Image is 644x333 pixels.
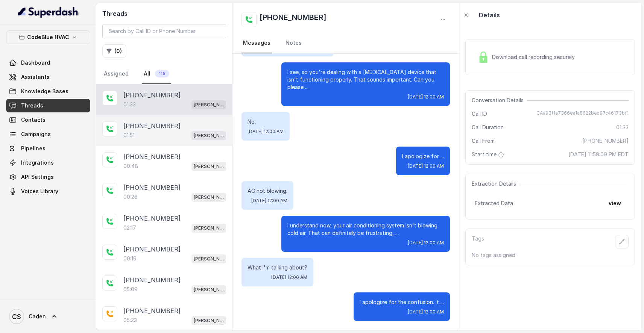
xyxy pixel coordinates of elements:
[408,309,444,315] span: [DATE] 12:00 AM
[248,129,284,135] span: [DATE] 12:00 AM
[472,97,527,104] span: Conversation Details
[123,91,181,100] p: [PHONE_NUMBER]
[248,187,287,195] p: AC not blowing.
[287,68,444,91] p: I see, so you're dealing with a [MEDICAL_DATA] device that isn't functioning properly. That sound...
[194,255,224,263] p: [PERSON_NAME]
[6,127,90,141] a: Campaigns
[21,173,54,181] span: API Settings
[102,9,226,18] h2: Threads
[475,200,513,207] span: Extracted Data
[155,70,169,77] span: 115
[604,197,626,210] button: view
[492,53,578,61] span: Download call recording securely
[21,145,46,152] span: Pipelines
[6,99,90,112] a: Threads
[21,159,54,166] span: Integrations
[21,130,51,138] span: Campaigns
[102,44,126,58] button: (0)
[123,121,181,130] p: [PHONE_NUMBER]
[12,313,21,321] text: CS
[6,70,90,84] a: Assistants
[29,313,46,320] span: Caden
[402,153,444,160] p: I apologize for ...
[360,298,444,306] p: I apologize for the confusion. It ...
[21,88,68,95] span: Knowledge Bases
[194,101,224,109] p: [PERSON_NAME]
[251,198,287,204] span: [DATE] 12:00 AM
[194,286,224,294] p: [PERSON_NAME]
[123,224,136,232] p: 02:17
[472,235,484,248] p: Tags
[21,116,46,124] span: Contacts
[6,85,90,98] a: Knowledge Bases
[478,51,489,63] img: Lock Icon
[102,64,130,84] a: Assigned
[21,188,58,195] span: Voices Library
[479,11,500,20] p: Details
[194,132,224,139] p: [PERSON_NAME]
[472,110,487,118] span: Call ID
[284,33,303,53] a: Notes
[536,110,629,118] span: CAa93f1a7366ee1a8622beb97c46173bf1
[582,137,629,145] span: [PHONE_NUMBER]
[123,255,137,262] p: 00:19
[472,151,506,158] span: Start time
[408,240,444,246] span: [DATE] 12:00 AM
[123,286,138,293] p: 05:09
[123,152,181,161] p: [PHONE_NUMBER]
[287,222,444,237] p: I understand now, your air conditioning system isn't blowing cold air. That can definitely be fru...
[18,6,79,18] img: light.svg
[6,56,90,70] a: Dashboard
[568,151,629,158] span: [DATE] 11:59:09 PM EDT
[472,180,519,188] span: Extraction Details
[21,102,43,109] span: Threads
[142,64,171,84] a: All115
[271,274,307,280] span: [DATE] 12:00 AM
[21,73,50,81] span: Assistants
[123,132,135,139] p: 01:51
[260,12,327,27] h2: [PHONE_NUMBER]
[123,214,181,223] p: [PHONE_NUMBER]
[123,275,181,285] p: [PHONE_NUMBER]
[21,59,50,67] span: Dashboard
[123,101,136,108] p: 01:33
[248,118,284,126] p: No.
[102,64,226,84] nav: Tabs
[408,94,444,100] span: [DATE] 12:00 AM
[123,183,181,192] p: [PHONE_NUMBER]
[123,245,181,254] p: [PHONE_NUMBER]
[123,306,181,315] p: [PHONE_NUMBER]
[248,264,307,271] p: What I'm talking about?
[123,193,138,201] p: 00:26
[194,224,224,232] p: [PERSON_NAME]
[472,251,629,259] p: No tags assigned
[408,163,444,169] span: [DATE] 12:00 AM
[616,124,629,131] span: 01:33
[27,33,69,42] p: CodeBlue HVAC
[6,185,90,198] a: Voices Library
[241,33,272,53] a: Messages
[194,194,224,201] p: [PERSON_NAME]
[194,317,224,324] p: [PERSON_NAME]
[472,124,504,131] span: Call Duration
[194,163,224,170] p: [PERSON_NAME]
[6,142,90,155] a: Pipelines
[472,137,495,145] span: Call From
[102,24,226,38] input: Search by Call ID or Phone Number
[6,306,90,327] a: Caden
[123,316,137,324] p: 05:23
[6,30,90,44] button: CodeBlue HVAC
[6,113,90,127] a: Contacts
[6,170,90,184] a: API Settings
[6,156,90,170] a: Integrations
[123,162,138,170] p: 00:48
[241,33,450,53] nav: Tabs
